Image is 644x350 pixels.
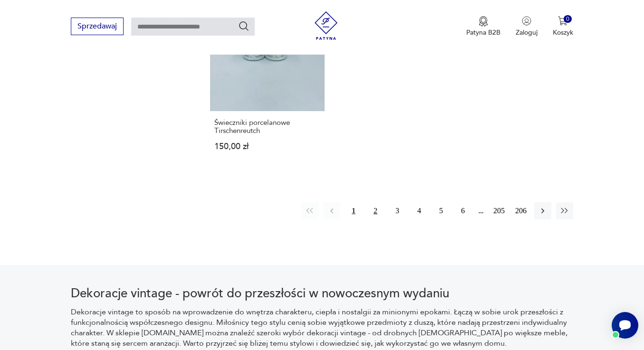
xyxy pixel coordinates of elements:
p: 150,00 zł [214,142,320,151]
a: Ikona medaluPatyna B2B [466,16,500,37]
button: 5 [433,202,450,219]
button: Patyna B2B [466,16,500,37]
iframe: Smartsupp widget button [612,312,638,339]
button: 0Koszyk [553,16,573,37]
p: Koszyk [553,28,573,37]
a: Sprzedawaj [71,24,124,30]
button: 205 [490,202,508,219]
button: 3 [389,202,406,219]
img: Ikonka użytkownika [522,16,531,26]
button: 206 [512,202,529,219]
button: Zaloguj [516,16,538,37]
button: 4 [411,202,428,219]
button: 2 [367,202,384,219]
p: Patyna B2B [466,28,500,37]
div: 0 [564,15,572,23]
button: 6 [454,202,471,219]
img: Patyna - sklep z meblami i dekoracjami vintage [312,11,340,40]
p: Dekoracje vintage to sposób na wprowadzenie do wnętrza charakteru, ciepła i nostalgii za minionym... [71,307,573,349]
h2: Dekoracje vintage - powrót do przeszłości w nowoczesnym wydaniu [71,288,573,299]
button: 1 [345,202,362,219]
p: Zaloguj [516,28,538,37]
img: Ikona koszyka [558,16,567,26]
button: Szukaj [238,20,250,32]
img: Ikona medalu [479,16,488,27]
button: Sprzedawaj [71,18,124,35]
h3: Świeczniki porcelanowe Tirschenreutch [214,119,320,135]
